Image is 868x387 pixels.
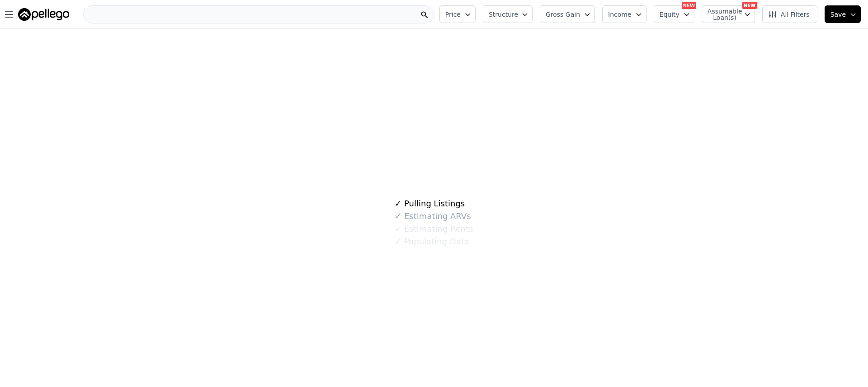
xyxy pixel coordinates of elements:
button: Gross Gain [540,5,595,23]
button: Save [825,5,861,23]
span: Price [445,10,461,19]
span: Gross Gain [546,10,580,19]
div: Populating Data [395,235,469,248]
span: Equity [660,10,679,19]
img: Pellego [18,8,69,21]
span: ✓ [395,199,401,208]
span: All Filters [768,10,810,19]
button: All Filters [762,5,817,23]
button: Structure [483,5,533,23]
button: Assumable Loan(s) [702,5,755,23]
div: NEW [682,2,696,9]
span: Save [830,10,846,19]
span: Structure [489,10,518,19]
div: Estimating Rents [395,223,473,235]
span: Income [608,10,632,19]
span: ✓ [395,212,401,221]
span: Assumable Loan(s) [708,8,736,21]
span: ✓ [395,224,401,233]
button: Income [602,5,646,23]
span: ✓ [395,237,401,246]
button: Price [439,5,476,23]
div: Pulling Listings [395,197,465,210]
button: Equity [654,5,694,23]
div: NEW [742,2,757,9]
div: Estimating ARVs [395,210,471,223]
